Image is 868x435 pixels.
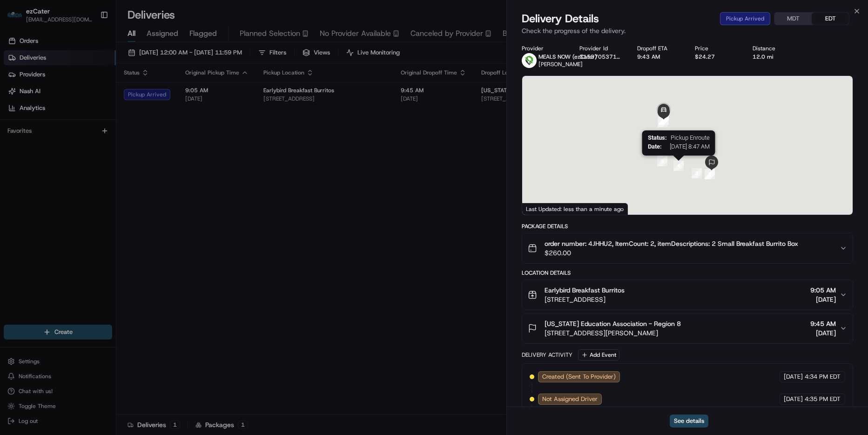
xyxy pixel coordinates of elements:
button: 3153705371009028 [579,53,622,61]
div: Provider Id [579,45,622,52]
span: 9:05 AM [810,285,836,295]
span: [PERSON_NAME] [538,61,583,68]
button: Start new chat [158,92,169,103]
div: We're available if you need us! [32,98,118,106]
div: 13 [659,115,669,125]
span: [STREET_ADDRESS] [545,295,625,304]
img: 1736555255976-a54dd68f-1ca7-489b-9aae-adbdc363a1c4 [9,89,26,106]
span: Created (Sent To Provider) [542,373,616,381]
button: EDT [812,13,849,25]
span: 9:45 AM [810,319,836,328]
button: order number: 4JHHU2, ItemCount: 2, itemDescriptions: 2 Small Breakfast Burrito Box$260.00 [522,233,853,263]
span: API Documentation [88,135,149,144]
div: Delivery Activity [522,351,572,359]
div: Location Details [522,269,853,277]
div: 3 [692,168,702,178]
button: MDT [774,13,812,25]
button: [US_STATE] Education Association - Region 8[STREET_ADDRESS][PERSON_NAME]9:45 AM[DATE] [522,313,853,343]
span: Pylon [93,158,113,165]
span: order number: 4JHHU2, ItemCount: 2, itemDescriptions: 2 Small Breakfast Burrito Box [545,239,798,248]
div: 8 [658,117,668,127]
div: Package Details [522,223,853,230]
div: 2 [705,169,715,179]
div: 📗 [9,136,17,143]
button: See details [670,415,708,428]
a: 💻API Documentation [75,131,153,148]
div: 4 [673,161,684,171]
span: MEALS NOW (ezCater) [538,53,597,61]
span: [STREET_ADDRESS][PERSON_NAME] [545,328,681,338]
p: Check the progress of the delivery. [522,26,853,35]
a: 📗Knowledge Base [6,131,75,148]
div: Start new chat [32,89,153,98]
input: Clear [24,60,154,70]
span: $260.00 [545,248,798,258]
div: Last Updated: less than a minute ago [522,203,628,215]
p: Welcome 👋 [9,37,169,52]
div: 12.0 mi [753,53,795,61]
button: Add Event [578,349,619,360]
span: Knowledge Base [19,135,71,144]
a: Powered byPylon [66,157,113,165]
span: Earlybird Breakfast Burritos [545,285,625,295]
img: Nash [9,9,28,28]
div: Distance [753,45,795,52]
div: Dropoff ETA [637,45,680,52]
div: 5 [657,156,667,166]
div: Price [695,45,738,52]
span: Pickup Enroute [670,134,709,141]
span: Status : [647,134,666,141]
span: [US_STATE] Education Association - Region 8 [545,319,681,328]
div: $24.27 [695,53,738,61]
div: 💻 [79,136,86,143]
button: Earlybird Breakfast Burritos[STREET_ADDRESS]9:05 AM[DATE] [522,280,853,310]
span: [DATE] [810,328,836,338]
span: [DATE] [784,395,803,403]
span: [DATE] [810,295,836,304]
span: [DATE] [784,373,803,381]
span: Date : [647,143,661,150]
div: 9:43 AM [637,53,680,61]
span: Not Assigned Driver [542,395,598,403]
span: 4:34 PM EDT [805,373,841,381]
img: melas_now_logo.png [522,53,537,68]
span: Delivery Details [522,11,599,26]
span: [DATE] 8:47 AM [665,143,709,150]
span: 4:35 PM EDT [805,395,841,403]
div: Provider [522,45,565,52]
